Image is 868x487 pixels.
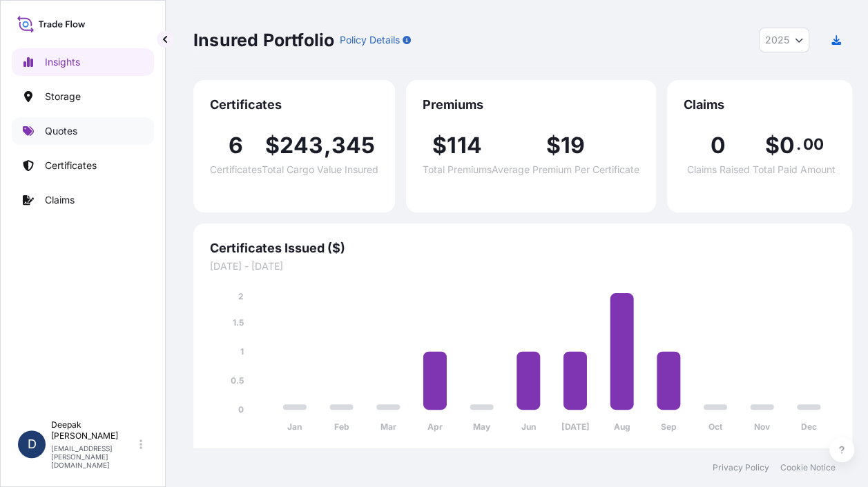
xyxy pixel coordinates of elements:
[340,33,400,47] p: Policy Details
[561,135,585,157] span: 19
[28,437,37,451] span: D
[796,139,801,150] span: .
[51,444,137,469] p: [EMAIL_ADDRESS][PERSON_NAME][DOMAIN_NAME]
[240,346,244,357] tspan: 1
[210,259,836,273] span: [DATE] - [DATE]
[764,135,779,157] span: $
[331,135,376,157] span: 345
[427,421,443,432] tspan: Apr
[802,139,823,150] span: 00
[287,421,302,432] tspan: Jan
[687,165,750,175] span: Claims Raised
[754,421,771,432] tspan: Nov
[193,29,334,51] p: Insured Portfolio
[614,421,630,432] tspan: Aug
[210,240,836,257] span: Certificates Issued ($)
[12,48,154,76] a: Insights
[12,117,154,145] a: Quotes
[238,291,244,301] tspan: 2
[210,165,262,175] span: Certificates
[759,28,809,52] button: Year Selector
[233,317,244,328] tspan: 1.5
[45,193,75,207] p: Claims
[380,421,396,432] tspan: Mar
[45,159,97,172] p: Certificates
[12,152,154,179] a: Certificates
[12,83,154,110] a: Storage
[492,165,639,175] span: Average Premium Per Certificate
[12,186,154,214] a: Claims
[473,421,491,432] tspan: May
[45,124,77,138] p: Quotes
[753,165,836,175] span: Total Paid Amount
[432,135,447,157] span: $
[684,97,836,113] span: Claims
[334,421,349,432] tspan: Feb
[229,135,243,157] span: 6
[779,135,794,157] span: 0
[423,165,492,175] span: Total Premiums
[765,33,789,47] span: 2025
[661,421,677,432] tspan: Sep
[262,165,378,175] span: Total Cargo Value Insured
[711,135,726,157] span: 0
[45,55,80,69] p: Insights
[324,135,331,157] span: ,
[521,421,536,432] tspan: Jun
[708,421,723,432] tspan: Oct
[801,421,817,432] tspan: Dec
[423,97,639,113] span: Premiums
[45,90,81,103] p: Storage
[210,97,378,113] span: Certificates
[713,462,769,473] a: Privacy Policy
[238,404,244,415] tspan: 0
[447,135,482,157] span: 114
[780,462,836,473] a: Cookie Notice
[265,135,280,157] span: $
[546,135,561,157] span: $
[51,419,137,441] p: Deepak [PERSON_NAME]
[561,421,589,432] tspan: [DATE]
[280,135,324,157] span: 243
[231,375,244,386] tspan: 0.5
